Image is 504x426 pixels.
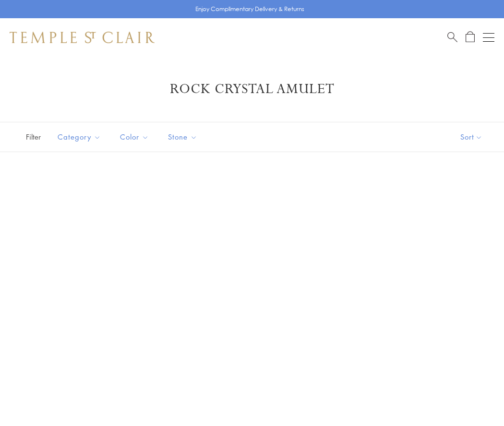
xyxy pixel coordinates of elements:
[195,4,304,14] p: Enjoy Complimentary Delivery & Returns
[447,31,457,43] a: Search
[24,81,480,98] h1: Rock Crystal Amulet
[115,131,156,143] span: Color
[53,131,108,143] span: Category
[113,126,156,148] button: Color
[483,32,494,43] button: Open navigation
[466,31,475,43] a: Open Shopping Bag
[50,126,108,148] button: Category
[439,122,504,152] button: Show sort by
[10,32,155,43] img: Temple St. Clair
[161,126,204,148] button: Stone
[163,131,204,143] span: Stone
